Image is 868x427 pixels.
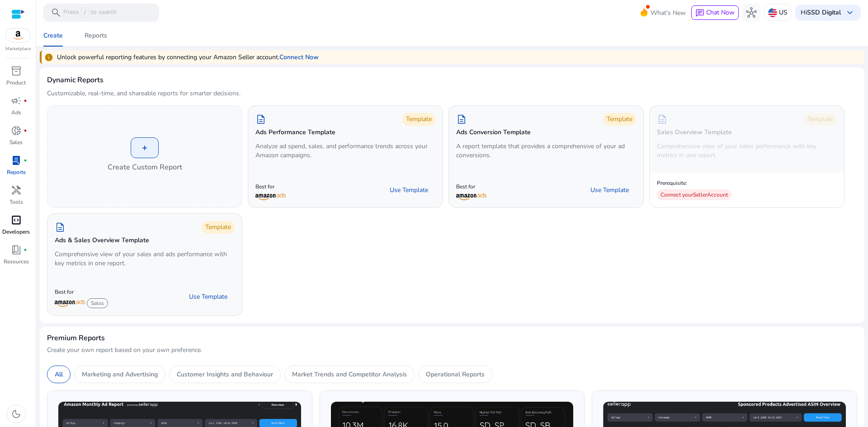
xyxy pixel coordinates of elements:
p: Comprehensive view of your sales and ads performance with key metrics in one report. [55,250,235,268]
div: Reports [85,33,107,39]
span: What's New [651,5,686,21]
span: campaign [11,95,22,106]
p: All [55,370,63,379]
p: Prerequisite: [657,179,731,187]
span: Use Template [189,292,227,301]
span: Use Template [390,186,428,195]
button: hub [742,4,760,22]
img: amazon.svg [6,28,30,42]
span: hub [746,7,757,18]
p: Hi [801,9,841,16]
button: Use Template [583,183,636,197]
h5: Ads Conversion Template [456,129,531,136]
h3: Dynamic Reports [47,75,104,85]
p: Operational Reports [426,370,485,379]
div: Connect your Seller Account [657,189,731,200]
span: fiber_manual_record [24,159,27,162]
p: Customer Insights and Behaviour [177,370,273,379]
span: chat [695,9,704,18]
button: chatChat Now [691,5,739,20]
span: donut_small [11,125,22,136]
p: Developers [2,228,30,236]
span: description [255,114,266,125]
h4: Create Custom Report [108,162,182,173]
p: Marketing and Advertising [82,370,158,379]
p: Comprehensive view of your sales performance with key metrics in one report. [657,142,837,160]
span: search [51,7,61,18]
h5: Ads Performance Template [255,129,335,136]
span: fiber_manual_record [24,99,27,103]
b: SSD Digital [807,8,841,17]
a: Connect Now [279,52,319,62]
p: Best for [55,288,110,296]
p: Marketplace [5,46,31,52]
span: lab_profile [11,155,22,166]
div: Template [603,113,636,126]
span: Sales [87,298,108,308]
span: info [44,53,53,62]
span: Use Template [590,186,629,195]
h5: Sales Overview Template [657,129,732,136]
p: Customizable, real-time, and shareable reports for smarter decisions. [47,89,241,98]
p: Best for [255,183,286,190]
span: book_4 [11,244,22,255]
button: Use Template [382,183,435,197]
button: Use Template [182,290,235,304]
p: Market Trends and Competitor Analysis [292,370,407,379]
span: / [81,8,89,18]
p: Unlock powerful reporting features by connecting your Amazon Seller account. [57,52,279,62]
p: Reports [7,168,26,176]
p: Resources [4,258,29,266]
img: us.svg [768,8,777,17]
span: fiber_manual_record [24,248,27,252]
div: Template [402,113,435,126]
span: dark_mode [11,408,22,419]
div: Template [202,221,235,234]
h4: Premium Reports [47,334,105,343]
span: fiber_manual_record [24,129,27,132]
span: keyboard_arrow_down [844,7,855,18]
span: description [55,222,66,233]
div: Create [43,33,63,39]
span: handyman [11,185,22,196]
p: Create your own report based on your own preference. [47,346,857,355]
div: Template [804,113,837,126]
p: Product [6,79,26,87]
div: + [131,137,159,158]
p: Press to search [63,8,117,18]
p: Analyze ad spend, sales, and performance trends across your Amazon campaigns. [255,142,435,160]
p: Sales [9,138,23,146]
h5: Ads & Sales Overview Template [55,237,149,244]
p: A report template that provides a comprehensive of your ad conversions. [456,142,636,160]
span: description [657,114,668,125]
span: Chat Now [706,8,735,17]
p: US [779,5,788,20]
span: code_blocks [11,215,22,225]
p: Ads [11,108,21,117]
span: inventory_2 [11,66,22,76]
p: Tools [9,198,23,206]
span: description [456,114,467,125]
p: Best for [456,183,486,190]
